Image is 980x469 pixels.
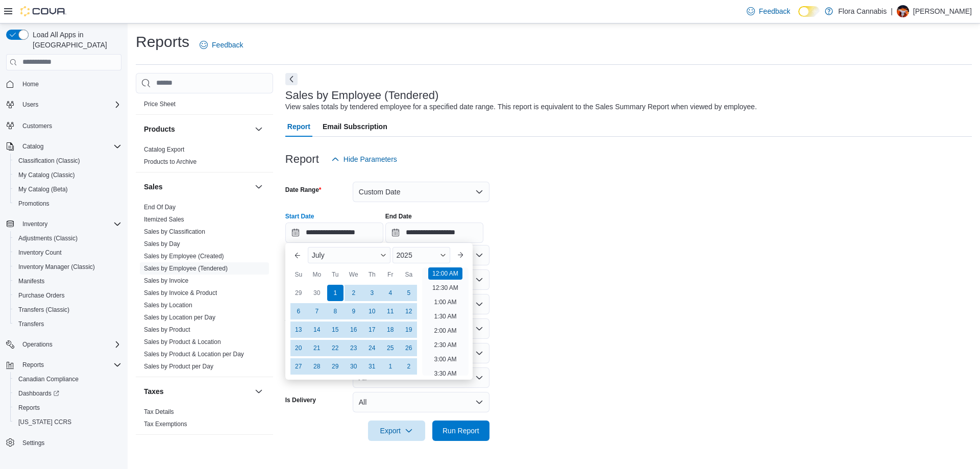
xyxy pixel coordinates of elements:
div: Fr [382,266,399,283]
div: Sa [401,266,417,283]
a: Sales by Employee (Created) [144,253,224,260]
div: day-13 [290,322,307,338]
span: Classification (Classic) [18,157,80,165]
span: Email Subscription [323,116,387,137]
span: Sales by Classification [144,228,205,236]
span: Transfers (Classic) [14,304,121,316]
span: Reports [18,359,121,371]
span: Dashboards [18,389,59,398]
button: Open list of options [475,276,483,284]
button: Taxes [253,385,265,398]
div: July, 2025 [289,284,418,376]
span: Adjustments (Classic) [18,234,78,242]
label: Is Delivery [285,396,316,404]
button: Catalog [18,140,47,153]
span: Inventory Manager (Classic) [18,263,95,271]
h3: Sales [144,182,163,192]
span: Inventory [18,218,121,230]
span: My Catalog (Classic) [14,169,121,181]
label: Date Range [285,186,322,194]
a: Sales by Day [144,240,180,248]
button: Hide Parameters [327,149,401,169]
a: My Catalog (Classic) [14,169,79,181]
a: Purchase Orders [14,289,69,302]
div: day-14 [309,322,325,338]
button: Inventory [18,218,52,230]
span: Users [18,98,121,111]
a: Classification (Classic) [14,155,84,167]
span: Settings [18,436,121,449]
a: Feedback [195,35,247,55]
a: My Catalog (Beta) [14,183,72,195]
button: Products [253,123,265,135]
button: Promotions [10,196,126,211]
button: Reports [10,401,126,415]
div: day-26 [401,340,417,356]
li: 1:30 AM [430,310,460,323]
a: Catalog Export [144,146,184,153]
button: Inventory [2,217,126,231]
button: Classification (Classic) [10,154,126,168]
button: Users [18,98,42,111]
h3: Products [144,124,175,134]
button: Taxes [144,386,251,397]
span: Tax Exemptions [144,420,187,428]
button: Export [368,421,425,441]
span: Dashboards [14,387,121,400]
span: Canadian Compliance [18,375,79,383]
span: Sales by Product & Location per Day [144,350,244,358]
a: Adjustments (Classic) [14,232,82,244]
div: day-19 [401,322,417,338]
button: Adjustments (Classic) [10,231,126,245]
span: Catalog [18,140,121,153]
button: Transfers [10,317,126,331]
div: day-7 [309,303,325,319]
img: Cova [20,6,66,16]
span: Manifests [14,275,121,287]
button: Settings [2,435,126,450]
a: Itemized Sales [144,216,184,223]
span: Customers [22,122,52,130]
div: Button. Open the month selector. July is currently selected. [308,247,390,263]
button: [US_STATE] CCRS [10,415,126,429]
span: Feedback [212,40,243,50]
span: Export [374,421,419,441]
span: Hide Parameters [344,154,397,164]
span: Customers [18,119,121,132]
li: 3:30 AM [430,367,460,380]
span: Transfers [18,320,44,328]
a: Transfers [14,318,48,330]
div: day-29 [290,285,307,301]
span: Purchase Orders [18,291,65,300]
div: day-29 [327,358,344,375]
span: [US_STATE] CCRS [18,418,71,426]
span: Users [22,101,38,109]
div: Th [364,266,380,283]
a: Inventory Count [14,246,66,259]
div: day-5 [401,285,417,301]
div: Sales [136,201,273,377]
label: Start Date [285,212,314,220]
div: day-9 [346,303,362,319]
span: Reports [14,402,121,414]
button: Canadian Compliance [10,372,126,386]
div: day-1 [382,358,399,375]
a: Promotions [14,198,54,210]
li: 1:00 AM [430,296,460,308]
div: day-8 [327,303,344,319]
div: Taxes [136,406,273,434]
label: End Date [385,212,412,220]
div: Kyle Pehkonen [897,5,909,17]
div: day-31 [364,358,380,375]
div: day-27 [290,358,307,375]
span: Home [22,80,39,88]
button: Open list of options [475,251,483,259]
span: Home [18,78,121,90]
span: Washington CCRS [14,416,121,428]
div: day-17 [364,322,380,338]
span: Sales by Employee (Created) [144,252,224,260]
span: Sales by Location [144,301,192,309]
span: Promotions [18,200,50,208]
span: July [312,251,325,259]
span: Transfers [14,318,121,330]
